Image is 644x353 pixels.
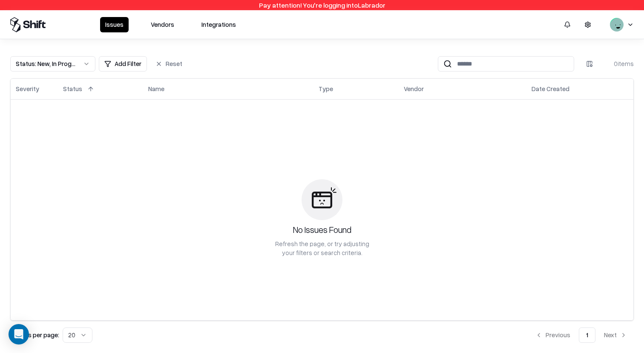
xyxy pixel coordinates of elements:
div: Type [319,84,333,93]
div: No Issues Found [293,224,351,236]
div: Refresh the page, or try adjusting your filters or search criteria. [274,239,370,257]
div: Name [148,84,164,93]
div: Vendor [404,84,424,93]
button: Integrations [196,17,241,32]
button: Reset [150,56,187,72]
div: Status : New, In Progress [16,59,76,68]
p: Results per page: [10,330,59,339]
button: Vendors [146,17,179,32]
div: 0 items [600,59,634,68]
div: Severity [16,84,39,93]
div: Status [63,84,82,93]
button: Add Filter [99,56,147,72]
button: Issues [100,17,129,32]
div: Date Created [532,84,569,93]
div: Open Intercom Messenger [9,324,29,344]
button: 1 [579,327,595,343]
nav: pagination [529,327,634,343]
